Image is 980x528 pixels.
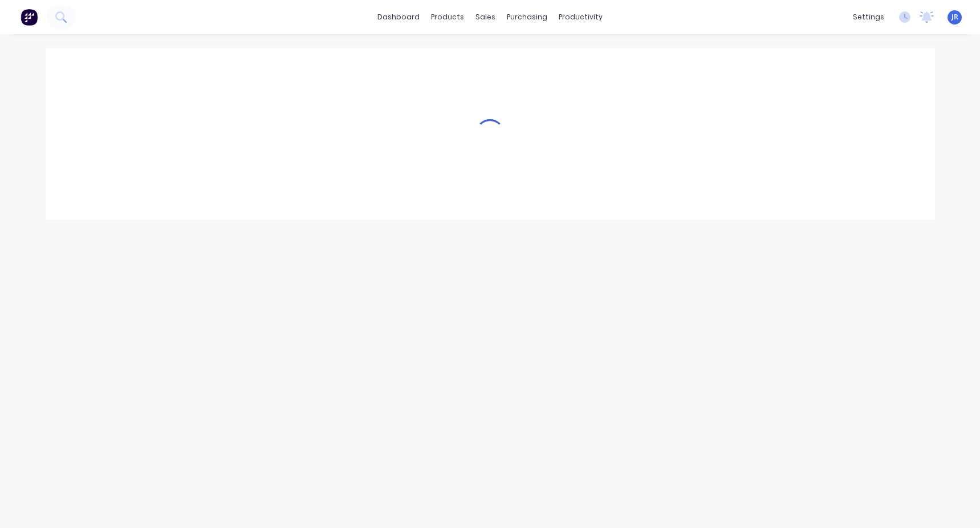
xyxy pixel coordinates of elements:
div: products [425,9,470,26]
img: Factory [21,9,38,26]
a: dashboard [372,9,425,26]
div: purchasing [501,9,553,26]
span: JR [951,12,958,22]
div: productivity [553,9,608,26]
div: sales [470,9,501,26]
div: settings [847,9,890,26]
